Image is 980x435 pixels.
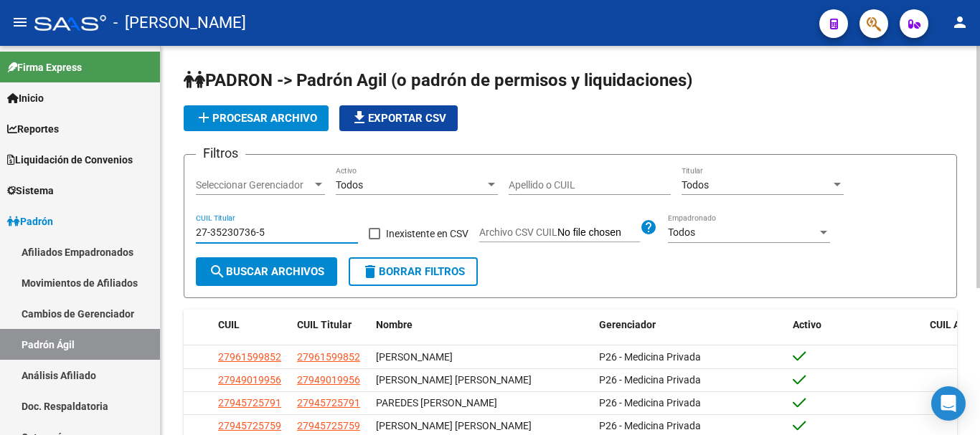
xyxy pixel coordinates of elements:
[593,310,788,340] datatable-header-cell: Gerenciador
[362,265,465,278] span: Borrar Filtros
[291,310,370,340] datatable-header-cell: CUIL Titular
[184,70,692,90] span: PADRON -> Padrón Agil (o padrón de permisos y liquidaciones)
[297,374,360,386] span: 27949019956
[196,143,245,163] h3: Filtros
[196,257,337,286] button: Buscar Archivos
[599,420,701,431] span: P26 - Medicina Privada
[351,109,368,126] mat-icon: file_download
[793,319,821,330] span: Activo
[297,351,360,363] span: 27961599852
[599,397,701,408] span: P26 - Medicina Privada
[209,263,226,280] mat-icon: search
[195,112,317,125] span: Procesar archivo
[196,179,312,191] span: Seleccionar Gerenciador
[376,351,453,363] span: [PERSON_NAME]
[640,219,657,236] mat-icon: help
[218,319,240,330] span: CUIL
[7,121,59,137] span: Reportes
[195,109,212,126] mat-icon: add
[297,319,352,330] span: CUIL Titular
[951,14,969,31] mat-icon: person
[7,59,82,75] span: Firma Express
[599,374,701,386] span: P26 - Medicina Privada
[668,226,695,238] span: Todos
[931,386,966,421] div: Open Intercom Messenger
[184,105,329,131] button: Procesar archivo
[351,112,446,125] span: Exportar CSV
[787,310,924,340] datatable-header-cell: Activo
[386,225,468,242] span: Inexistente en CSV
[297,397,360,408] span: 27945725791
[376,420,532,431] span: [PERSON_NAME] [PERSON_NAME]
[376,374,532,386] span: [PERSON_NAME] [PERSON_NAME]
[11,14,29,31] mat-icon: menu
[339,105,458,131] button: Exportar CSV
[218,397,281,408] span: 27945725791
[376,397,497,408] span: PAREDES [PERSON_NAME]
[113,7,246,39] span: - [PERSON_NAME]
[362,263,379,280] mat-icon: delete
[599,351,701,363] span: P26 - Medicina Privada
[370,310,593,340] datatable-header-cell: Nombre
[682,179,709,191] span: Todos
[557,226,640,239] input: Archivo CSV CUIL
[349,257,478,286] button: Borrar Filtros
[218,351,281,363] span: 27961599852
[599,319,656,330] span: Gerenciador
[7,152,133,168] span: Liquidación de Convenios
[7,214,53,229] span: Padrón
[212,310,291,340] datatable-header-cell: CUIL
[297,420,360,431] span: 27945725759
[218,420,281,431] span: 27945725759
[336,179,363,191] span: Todos
[218,374,281,386] span: 27949019956
[479,226,557,238] span: Archivo CSV CUIL
[376,319,413,330] span: Nombre
[7,183,54,199] span: Sistema
[7,90,44,106] span: Inicio
[209,265,324,278] span: Buscar Archivos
